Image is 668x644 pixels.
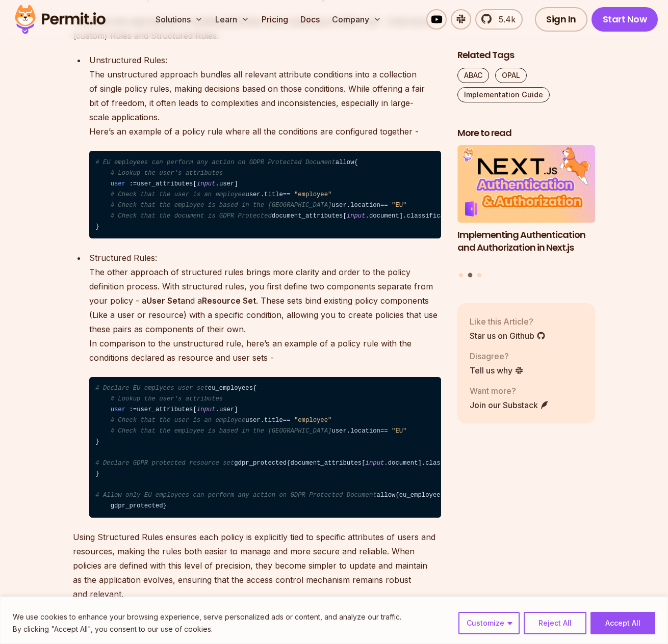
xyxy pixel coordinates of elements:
span: } [95,438,99,445]
span: input [197,180,216,187]
span: [ [193,180,196,187]
span: : [129,406,133,413]
code: allow user_attributes .user user.title user.location document_attributes .document .classification [89,151,441,238]
span: # Declare GDPR protected resource set [95,460,234,467]
span: ] [399,212,403,220]
a: Join our Substack [470,399,549,411]
a: Start Now [592,7,658,32]
strong: Resource Set [202,296,256,306]
span: { [395,492,399,499]
div: Posts [457,146,595,279]
span: # Allow only EU employees can perform any action on GDPR Protected Document [95,492,376,499]
span: "employee" [294,417,332,424]
span: ] [234,180,238,187]
span: input [347,212,366,220]
span: user [111,180,125,187]
h2: Related Tags [457,49,595,62]
span: "EU" [392,427,406,435]
li: 2 of 3 [457,146,595,267]
span: user [111,406,125,413]
button: Company [328,9,386,30]
span: = [287,417,290,424]
span: = [380,202,384,209]
span: input [197,406,216,413]
span: = [384,202,388,209]
span: { [253,385,256,392]
p: By clicking "Accept All", you consent to our use of cookies. [13,623,401,635]
span: input [366,460,384,467]
span: } [163,502,167,509]
a: Docs [296,9,324,30]
span: = [283,191,287,198]
a: Implementing Authentication and Authorization in Next.jsImplementing Authentication and Authoriza... [457,146,595,267]
span: # Check that the employee is based in the [GEOGRAPHIC_DATA] [111,202,332,209]
span: = [384,427,388,435]
span: # Check that the employee is based in the [GEOGRAPHIC_DATA] [111,427,332,435]
p: Like this Article? [470,315,546,328]
span: "employee" [294,191,332,198]
p: Structured Rules: The other approach of structured rules brings more clarity and order to the pol... [89,251,441,365]
span: = [287,191,290,198]
p: Using Structured Rules ensures each policy is explicitly tied to specific attributes of users and... [73,530,441,601]
span: : [129,180,133,187]
span: = [133,406,137,413]
span: } [95,470,99,477]
h2: More to read [457,127,595,140]
button: Go to slide 3 [477,273,481,277]
span: [ [362,460,365,467]
span: = [133,180,137,187]
span: # Lookup the user's attributes [111,170,223,177]
button: Learn [211,9,253,30]
span: # Lookup the user's attributes [111,395,223,403]
p: Unstructured Rules: The unstructured approach bundles all relevant attribute conditions into a co... [89,53,441,139]
a: ABAC [457,68,489,83]
img: Permit logo [10,2,110,37]
span: ] [418,460,422,467]
span: # EU employees can perform any action on GDPR Protected Document [95,159,335,166]
button: Customize [458,612,520,634]
code: eu_employees user_attributes .user user.title user.location gdpr_protected document_attributes .d... [89,377,441,518]
span: [ [343,212,346,220]
p: We use cookies to enhance your browsing experience, serve personalized ads or content, and analyz... [13,611,401,623]
button: Go to slide 2 [468,273,473,278]
p: Want more? [470,385,549,397]
span: # Check that the user is an employee [111,191,246,198]
a: Pricing [258,9,292,30]
button: Go to slide 1 [459,273,463,277]
button: Solutions [151,9,207,30]
span: { [287,460,290,467]
span: # Declare EU emplyees user set [95,385,208,392]
span: = [380,427,384,435]
span: ] [234,406,238,413]
span: 5.4k [493,13,516,25]
span: # Check that the user is an employee [111,417,246,424]
p: Disagree? [470,350,524,362]
a: Tell us why [470,364,524,377]
a: Implementation Guide [457,87,550,102]
span: { [354,159,358,166]
button: Reject All [524,612,586,634]
a: Star us on Github [470,330,546,342]
a: 5.4k [475,9,523,30]
span: = [283,417,287,424]
img: Implementing Authentication and Authorization in Next.js [457,146,595,223]
button: Accept All [590,612,655,634]
h3: Implementing Authentication and Authorization in Next.js [457,229,595,254]
span: [ [193,406,196,413]
span: # Check that the document is GDPR Protected [111,212,272,220]
span: "EU" [392,202,406,209]
span: } [95,223,99,230]
a: OPAL [495,68,527,83]
a: Sign In [535,7,587,32]
strong: User Set [146,296,181,306]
